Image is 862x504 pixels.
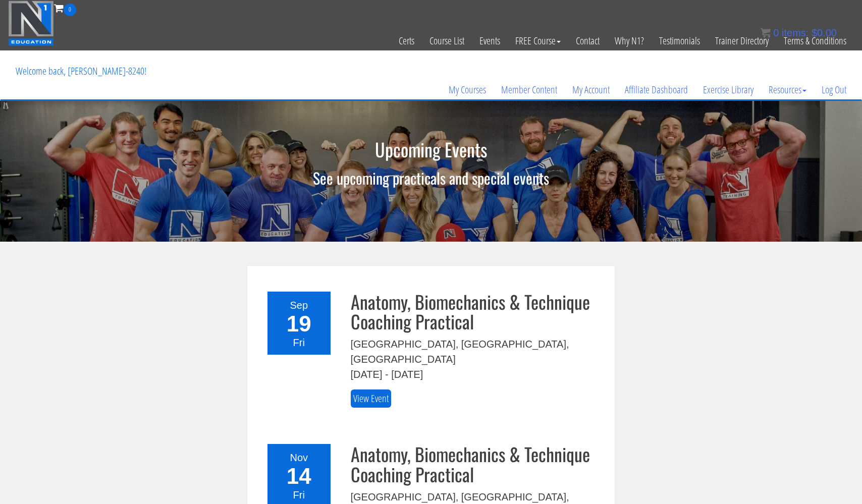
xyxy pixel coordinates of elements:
[351,389,391,408] a: View Event
[391,16,422,66] a: Certs
[782,27,809,38] span: items:
[812,27,837,38] bdi: 0.00
[565,66,617,114] a: My Account
[274,450,325,465] div: Nov
[494,66,565,114] a: Member Content
[441,66,494,114] a: My Courses
[761,27,837,38] a: 0 items: $0.00
[812,27,817,38] span: $
[708,16,776,66] a: Trainer Directory
[274,313,325,335] div: 19
[695,66,761,114] a: Exercise Library
[274,465,325,487] div: 14
[617,66,695,114] a: Affiliate Dashboard
[568,16,607,66] a: Contact
[274,487,325,502] div: Fri
[64,4,76,16] span: 0
[351,367,600,382] div: [DATE] - [DATE]
[472,16,508,66] a: Events
[351,292,600,331] h3: Anatomy, Biomechanics & Technique Coaching Practical
[241,170,621,186] h2: See upcoming practicals and special events
[508,16,568,66] a: FREE Course
[776,16,854,66] a: Terms & Conditions
[422,16,472,66] a: Course List
[773,27,779,38] span: 0
[761,28,771,38] img: icon11.png
[8,1,54,46] img: n1-education
[351,337,600,367] div: [GEOGRAPHIC_DATA], [GEOGRAPHIC_DATA], [GEOGRAPHIC_DATA]
[607,16,652,66] a: Why N1?
[351,444,600,484] h3: Anatomy, Biomechanics & Technique Coaching Practical
[274,298,325,313] div: Sep
[761,66,814,114] a: Resources
[246,139,616,159] h1: Upcoming Events
[652,16,708,66] a: Testimonials
[54,1,76,15] a: 0
[8,51,154,91] p: Welcome back, [PERSON_NAME]-8240!
[274,335,325,350] div: Fri
[814,66,854,114] a: Log Out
